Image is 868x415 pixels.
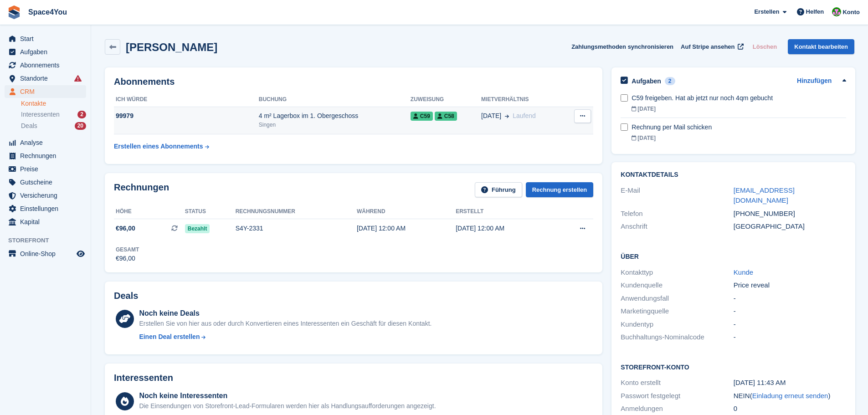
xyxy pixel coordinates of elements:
a: menu [5,215,86,228]
h2: Deals [114,291,138,301]
div: Kundenquelle [621,280,733,291]
div: Rechnung per Mail schicken [632,123,846,132]
span: Konto [842,8,860,17]
div: Konto erstellt [621,378,733,388]
div: Price reveal [734,280,846,291]
h2: Aufgaben [632,77,661,85]
th: Während [357,205,456,219]
a: Space4You [25,5,71,20]
a: menu [5,149,86,162]
div: [PHONE_NUMBER] [734,209,846,219]
div: 2 [77,111,86,118]
div: - [734,332,846,343]
div: Erstellen Sie von hier aus oder durch Konvertieren eines Interessenten ein Geschäft für diesen Ko... [139,319,431,328]
span: Preise [20,163,75,175]
span: Laufend [513,112,536,119]
a: menu [5,72,86,85]
div: [DATE] 12:00 AM [456,224,555,233]
a: Hinzufügen [797,76,832,87]
th: Mietverhältnis [481,92,564,107]
div: Kundentyp [621,319,733,330]
a: menu [5,163,86,175]
div: Telefon [621,209,733,219]
span: Auf Stripe ansehen [681,42,734,51]
span: Rechnungen [20,149,75,162]
span: Erstellen [754,7,779,16]
span: Online-Shop [20,247,75,260]
span: Kapital [20,215,75,228]
span: Bezahlt [185,224,210,233]
a: Vorschau-Shop [75,248,86,259]
h2: Kontaktdetails [621,171,846,179]
span: Abonnements [20,59,75,72]
div: Passwort festgelegt [621,391,733,401]
a: Deals 20 [21,121,86,131]
div: [GEOGRAPHIC_DATA] [734,221,846,232]
div: Anmeldungen [621,404,733,414]
span: Helfen [806,7,824,16]
div: 4 m² Lagerbox im 1. Obergeschoss [259,111,411,121]
span: Analyse [20,136,75,149]
div: [DATE] 11:43 AM [734,378,846,388]
th: Höhe [114,205,185,219]
th: Buchung [259,92,411,107]
span: Versicherung [20,189,75,202]
th: Erstellt [456,205,555,219]
a: menu [5,59,86,72]
th: Rechnungsnummer [236,205,357,219]
div: Anwendungsfall [621,293,733,304]
a: menu [5,189,86,202]
div: Buchhaltungs-Nominalcode [621,332,733,343]
span: Einstellungen [20,202,75,215]
div: Einen Deal erstellen [139,332,200,342]
a: Führung [475,182,522,197]
h2: Über [621,251,846,261]
h2: [PERSON_NAME] [126,41,217,53]
div: Noch keine Deals [139,308,431,319]
th: ICH WÜRDE [114,92,259,107]
a: C59 freigeben. Hat ab jetzt nur noch 4qm gebucht [DATE] [632,89,846,118]
span: Standorte [20,72,75,85]
th: Status [185,205,236,219]
i: Es sind Fehler bei der Synchronisierung von Smart-Einträgen aufgetreten [74,75,82,82]
a: menu [5,202,86,215]
span: C58 [435,112,457,121]
div: - [734,293,846,304]
span: €96,00 [116,224,135,233]
div: - [734,306,846,317]
div: [DATE] [632,105,846,113]
a: Kontakte [21,99,86,108]
h2: Rechnungen [114,182,169,197]
div: Anschrift [621,221,733,232]
a: Kontakt bearbeiten [788,39,854,54]
div: - [734,319,846,330]
div: €96,00 [116,254,139,263]
span: Deals [21,122,37,130]
h2: Storefront-Konto [621,362,846,371]
div: NEIN [734,391,846,401]
img: Luca-André Talhoff [832,7,841,16]
div: C59 freigeben. Hat ab jetzt nur noch 4qm gebucht [632,93,846,103]
div: Kontakttyp [621,267,733,278]
a: [EMAIL_ADDRESS][DOMAIN_NAME] [734,186,795,205]
div: S4Y-2331 [236,224,357,233]
a: Rechnung erstellen [526,182,594,197]
span: Interessenten [21,110,60,119]
div: Marketingquelle [621,306,733,317]
th: Zuweisung [411,92,481,107]
div: Noch keine Interessenten [139,390,436,401]
div: 2 [665,77,675,85]
a: Interessenten 2 [21,110,86,119]
div: [DATE] 12:00 AM [357,224,456,233]
a: menu [5,176,86,189]
div: 99979 [114,111,259,121]
a: Einladung erneut senden [752,392,828,400]
button: Löschen [749,39,781,54]
a: menu [5,85,86,98]
a: Speisekarte [5,247,86,260]
div: [DATE] [632,134,846,142]
a: Einen Deal erstellen [139,332,431,342]
span: Storefront [8,236,91,245]
a: Rechnung per Mail schicken [DATE] [632,118,846,147]
button: Zahlungsmethoden synchronisieren [571,39,673,54]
